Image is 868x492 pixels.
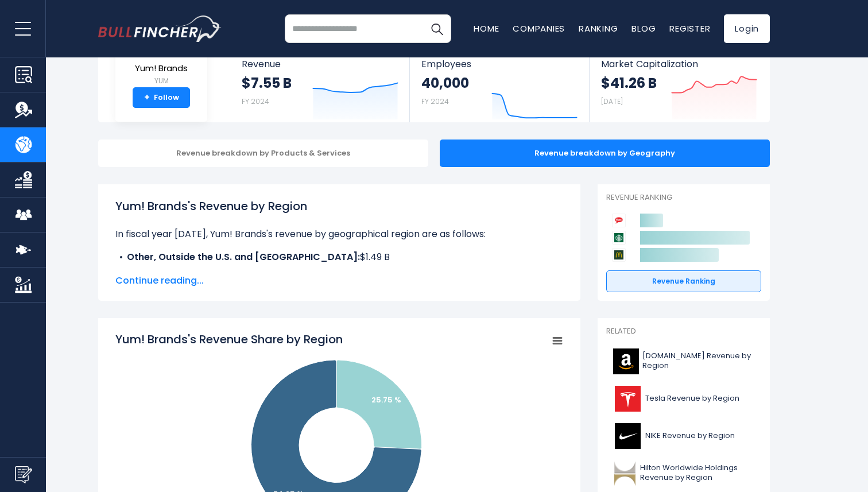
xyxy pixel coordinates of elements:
[612,214,626,227] img: Yum! Brands competitors logo
[640,463,754,483] span: Hilton Worldwide Holdings Revenue by Region
[606,458,761,489] a: Hilton Worldwide Holdings Revenue by Region
[612,248,626,262] img: McDonald's Corporation competitors logo
[601,96,623,106] small: [DATE]
[421,74,469,92] strong: 40,000
[242,74,292,92] strong: $7.55 B
[474,22,499,34] a: Home
[631,22,656,34] a: Blog
[606,193,761,203] p: Revenue Ranking
[115,264,563,278] li: $4.30 B
[127,250,360,264] b: Other, Outside the U.S. and [GEOGRAPHIC_DATA]:
[606,346,761,377] a: [DOMAIN_NAME] Revenue by Region
[612,231,626,245] img: Starbucks Corporation competitors logo
[115,250,563,264] li: $1.49 B
[421,96,449,106] small: FY 2024
[601,59,757,69] span: Market Capitalization
[590,48,769,122] a: Market Capitalization $41.26 B [DATE]
[613,386,642,412] img: TSLA logo
[579,22,618,34] a: Ranking
[613,348,639,374] img: AMZN logo
[98,140,428,167] div: Revenue breakdown by Products & Services
[645,394,739,404] span: Tesla Revenue by Region
[133,87,190,108] a: +Follow
[98,16,222,42] a: Go to homepage
[642,351,754,371] span: [DOMAIN_NAME] Revenue by Region
[606,420,761,452] a: NIKE Revenue by Region
[410,48,588,122] a: Employees 40,000 FY 2024
[115,274,563,288] span: Continue reading...
[421,59,577,69] span: Employees
[135,64,188,73] span: Yum! Brands
[115,331,343,347] tspan: Yum! Brands's Revenue Share by Region
[423,14,451,43] button: Search
[115,227,563,241] p: In fiscal year [DATE], Yum! Brands's revenue by geographical region are as follows:
[513,22,565,34] a: Companies
[613,423,642,449] img: NKE logo
[115,197,563,215] h1: Yum! Brands's Revenue by Region
[230,48,410,122] a: Revenue $7.55 B FY 2024
[440,140,770,167] div: Revenue breakdown by Geography
[613,460,637,486] img: HLT logo
[606,270,761,292] a: Revenue Ranking
[724,14,770,43] a: Login
[242,96,269,106] small: FY 2024
[645,431,735,441] span: NIKE Revenue by Region
[601,74,657,92] strong: $41.26 B
[98,16,222,42] img: bullfincher logo
[242,59,398,69] span: Revenue
[144,92,150,103] strong: +
[127,264,141,277] b: US:
[669,22,710,34] a: Register
[606,383,761,414] a: Tesla Revenue by Region
[606,327,761,336] p: Related
[371,394,401,405] text: 25.75 %
[135,76,188,86] small: YUM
